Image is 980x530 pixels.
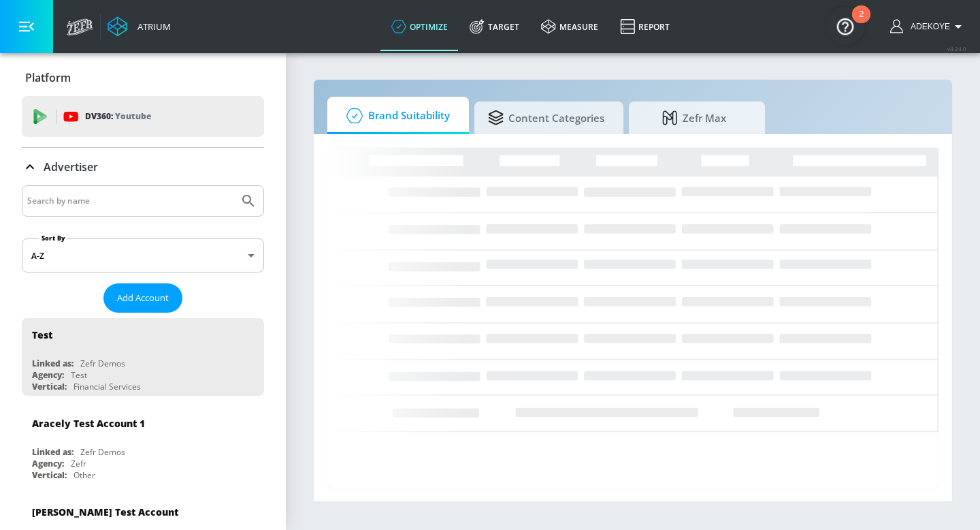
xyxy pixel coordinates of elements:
[73,469,95,481] div: Other
[115,109,151,123] p: Youtube
[488,102,604,134] span: Content Categories
[459,2,530,51] a: Target
[80,358,125,369] div: Zefr Demos
[22,238,264,272] div: A-Z
[890,18,966,35] button: Adekoye
[32,369,64,381] div: Agency:
[530,2,609,51] a: measure
[71,369,87,381] div: Test
[22,318,264,396] div: TestLinked as:Zefr DemosAgency:TestVertical:Financial Services
[32,505,178,518] div: [PERSON_NAME] Test Account
[39,234,68,243] label: Sort By
[22,148,264,186] div: Advertiser
[32,446,73,458] div: Linked as:
[73,381,141,392] div: Financial Services
[25,70,71,85] p: Platform
[22,96,264,137] div: DV360: Youtube
[642,102,746,134] span: Zefr Max
[905,22,950,31] span: login as: adekoye.oladapo@zefr.com
[27,192,233,210] input: Search by name
[80,446,125,458] div: Zefr Demos
[22,407,264,484] div: Aracely Test Account 1Linked as:Zefr DemosAgency:ZefrVertical:Other
[826,7,864,45] button: Open Resource Center, 2 new notifications
[22,59,264,97] div: Platform
[859,14,864,32] div: 2
[341,99,450,132] span: Brand Suitability
[32,358,73,369] div: Linked as:
[108,16,171,37] a: Atrium
[117,290,169,306] span: Add Account
[103,283,182,313] button: Add Account
[32,458,64,469] div: Agency:
[32,328,52,341] div: Test
[32,417,145,430] div: Aracely Test Account 1
[380,2,459,51] a: optimize
[947,45,966,52] span: v 4.24.0
[71,458,86,469] div: Zefr
[132,20,171,33] div: Atrium
[44,159,98,174] p: Advertiser
[32,381,67,392] div: Vertical:
[85,109,151,124] p: DV360:
[32,469,67,481] div: Vertical:
[609,2,681,51] a: Report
